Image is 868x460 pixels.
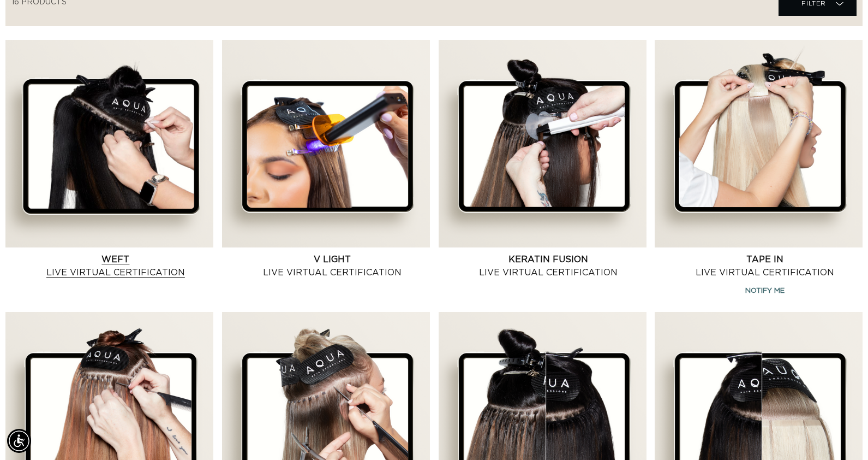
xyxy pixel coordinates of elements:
div: Accessibility Menu [7,429,31,453]
a: Weft Live Virtual Certification [18,253,213,279]
a: Tape In Live Virtual Certification [667,253,863,279]
a: V Light Live Virtual Certification [235,253,430,279]
a: Keratin Fusion Live Virtual Certification [451,253,646,279]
